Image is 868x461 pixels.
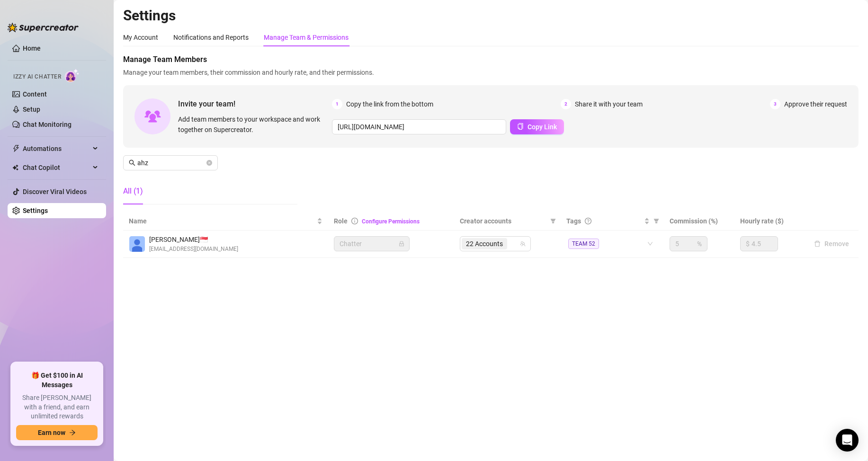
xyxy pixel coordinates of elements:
[264,32,349,43] div: Manage Team & Permissions
[340,237,404,251] span: Chatter
[23,188,87,195] a: Discover Viral Videos
[836,429,859,452] div: Open Intercom Messenger
[12,145,20,152] span: thunderbolt
[23,207,48,214] a: Settings
[528,123,557,131] span: Copy Link
[8,23,79,32] img: logo-BBDzfeDw.svg
[332,99,342,109] span: 1
[12,164,18,171] img: Chat Copilot
[16,393,98,421] span: Share [PERSON_NAME] with a friend, and earn unlimited rewards
[123,54,859,65] span: Manage Team Members
[13,72,61,81] span: Izzy AI Chatter
[123,212,328,230] th: Name
[129,216,315,226] span: Name
[652,214,661,228] span: filter
[561,99,571,109] span: 2
[123,67,859,78] span: Manage your team members, their commission and hourly rate, and their permissions.
[173,32,249,43] div: Notifications and Reports
[346,99,433,109] span: Copy the link from the bottom
[575,99,643,109] span: Share it with your team
[466,239,503,249] span: 22 Accounts
[399,241,404,247] span: lock
[16,371,98,390] span: 🎁 Get $100 in AI Messages
[362,218,420,225] a: Configure Permissions
[65,69,80,82] img: AI Chatter
[123,7,859,25] h2: Settings
[566,216,581,226] span: Tags
[653,218,659,224] span: filter
[129,236,145,252] img: Ahzi Soriano
[123,186,143,197] div: All (1)
[137,158,205,168] input: Search members
[770,99,780,109] span: 3
[149,245,238,254] span: [EMAIL_ADDRESS][DOMAIN_NAME]
[129,160,135,166] span: search
[334,217,348,225] span: Role
[351,218,358,224] span: info-circle
[23,121,72,128] a: Chat Monitoring
[810,238,853,249] button: Remove
[178,114,328,135] span: Add team members to your workspace and work together on Supercreator.
[585,218,591,224] span: question-circle
[510,119,564,134] button: Copy Link
[460,216,546,226] span: Creator accounts
[734,212,805,230] th: Hourly rate ($)
[568,239,599,249] span: TEAM 52
[23,160,90,175] span: Chat Copilot
[664,212,734,230] th: Commission (%)
[784,99,847,109] span: Approve their request
[206,160,212,166] button: close-circle
[23,106,40,113] a: Setup
[520,241,526,247] span: team
[23,141,90,156] span: Automations
[23,90,47,98] a: Content
[16,425,98,440] button: Earn nowarrow-right
[123,32,158,43] div: My Account
[149,234,238,245] span: [PERSON_NAME] 🇸🇬
[69,429,76,436] span: arrow-right
[178,98,332,110] span: Invite your team!
[550,218,556,224] span: filter
[38,429,65,436] span: Earn now
[517,123,524,130] span: copy
[548,214,558,228] span: filter
[462,238,507,249] span: 22 Accounts
[23,44,41,52] a: Home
